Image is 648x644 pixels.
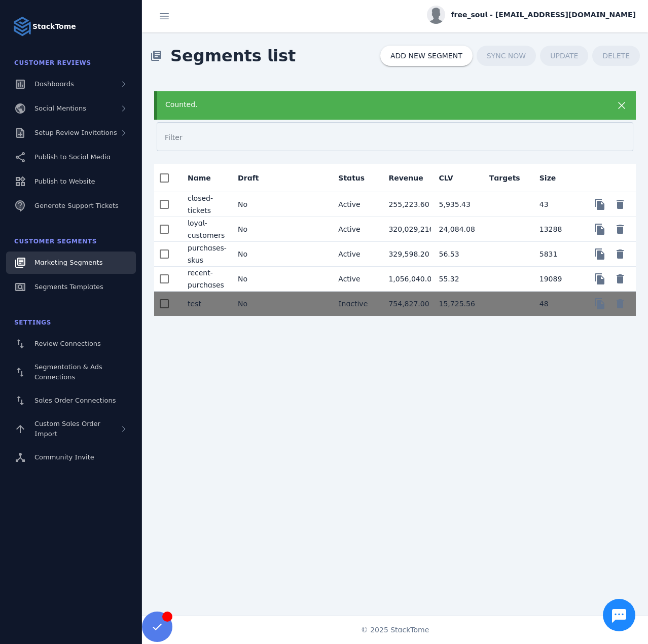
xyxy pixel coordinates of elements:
mat-cell: Active [330,217,380,242]
div: Draft [238,173,259,183]
button: Delete [610,294,630,314]
span: Segments list [162,35,304,76]
div: Draft [238,173,268,183]
a: Segments Templates [6,276,136,298]
mat-cell: Active [330,242,380,267]
span: Marketing Segments [34,259,102,266]
span: Segments Templates [34,283,103,291]
span: Social Mentions [34,104,86,112]
span: ADD NEW SEGMENT [390,52,462,59]
a: Segmentation & Ads Connections [6,357,136,387]
mat-label: Filter [165,133,183,141]
mat-cell: closed-tickets [179,192,230,217]
button: Delete [610,269,630,289]
span: Generate Support Tickets [34,202,119,209]
div: Status [338,173,365,183]
div: Name [188,173,211,183]
span: Sales Order Connections [34,397,116,404]
button: Copy [590,269,610,289]
button: Copy [590,219,610,239]
mat-cell: 5,935.43 [431,192,481,217]
mat-cell: 754,827.00 [380,292,430,316]
mat-cell: 19089 [531,267,582,292]
button: Delete [610,244,630,264]
img: Logo image [12,16,32,37]
mat-cell: 329,598.20 [380,242,430,267]
mat-cell: Inactive [330,292,380,316]
mat-cell: 24,084.08 [431,217,481,242]
strong: StackTome [32,21,76,32]
img: profile.jpg [427,6,445,24]
mat-cell: 320,029,216.00 [380,217,430,242]
button: Delete [610,219,630,239]
button: ADD NEW SEGMENT [380,46,473,66]
span: Setup Review Invitations [34,129,117,136]
div: Revenue [388,173,423,183]
mat-cell: recent-purchases [179,267,230,292]
span: Custom Sales Order Import [34,420,100,438]
mat-cell: 1,056,040.00 [380,267,430,292]
mat-cell: No [230,267,280,292]
div: Size [539,173,556,183]
a: Review Connections [6,333,136,355]
mat-cell: Active [330,267,380,292]
a: Marketing Segments [6,252,136,274]
a: Publish to Website [6,170,136,193]
mat-cell: No [230,242,280,267]
mat-cell: 56.53 [431,242,481,267]
div: Status [338,173,374,183]
a: Sales Order Connections [6,389,136,412]
mat-cell: No [230,192,280,217]
mat-cell: 255,223.60 [380,192,430,217]
span: Customer Reviews [14,59,91,66]
span: Dashboards [34,80,74,88]
mat-icon: library_books [150,50,162,62]
mat-cell: Active [330,192,380,217]
span: Customer Segments [14,238,97,245]
span: Review Connections [34,340,101,347]
a: Community Invite [6,446,136,469]
mat-cell: No [230,217,280,242]
mat-cell: 48 [531,292,582,316]
span: free_soul - [EMAIL_ADDRESS][DOMAIN_NAME] [451,10,636,20]
div: Name [188,173,220,183]
div: Size [539,173,565,183]
span: Settings [14,319,51,326]
a: Generate Support Tickets [6,195,136,217]
span: Community Invite [34,453,94,461]
mat-cell: loyal-customers [179,217,230,242]
mat-cell: 5831 [531,242,582,267]
button: Copy [590,194,610,214]
a: Publish to Social Media [6,146,136,168]
span: Segmentation & Ads Connections [34,363,102,381]
mat-cell: 55.32 [431,267,481,292]
button: Delete [610,194,630,214]
mat-cell: 13288 [531,217,582,242]
mat-cell: 43 [531,192,582,217]
div: CLV [439,173,462,183]
mat-cell: No [230,292,280,316]
div: CLV [439,173,453,183]
mat-cell: purchases-skus [179,242,230,267]
span: Publish to Social Media [34,153,111,161]
button: Copy [590,244,610,264]
div: Counted. [165,99,582,110]
button: free_soul - [EMAIL_ADDRESS][DOMAIN_NAME] [427,6,636,24]
mat-cell: test [179,292,230,316]
button: Copy [590,294,610,314]
mat-cell: 15,725.56 [431,292,481,316]
div: Revenue [388,173,432,183]
span: © 2025 StackTome [361,625,429,635]
span: Publish to Website [34,177,95,185]
mat-header-cell: Targets [481,164,531,192]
